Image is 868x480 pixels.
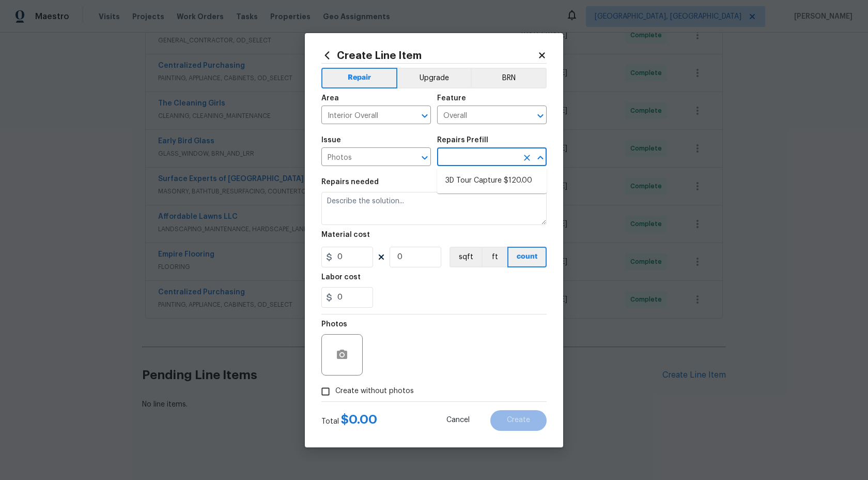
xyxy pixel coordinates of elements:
[321,68,397,88] button: Repair
[450,247,482,267] button: sqft
[321,178,379,186] h5: Repairs needed
[321,137,341,144] h5: Issue
[533,109,548,123] button: Open
[437,137,488,144] h5: Repairs Prefill
[321,231,370,238] h5: Material cost
[507,416,530,424] span: Create
[397,68,471,88] button: Upgrade
[417,109,432,123] button: Open
[507,247,547,267] button: count
[490,410,547,431] button: Create
[341,413,377,426] span: $ 0.00
[321,50,537,61] h2: Create Line Item
[430,410,486,431] button: Cancel
[437,172,547,189] li: 3D Tour Capture $120.00
[321,274,361,281] h5: Labor cost
[520,151,534,165] button: Clear
[533,151,548,165] button: Close
[482,247,507,267] button: ft
[446,416,470,424] span: Cancel
[471,68,547,88] button: BRN
[321,414,377,427] div: Total
[417,151,432,165] button: Open
[321,321,347,328] h5: Photos
[321,95,339,102] h5: Area
[437,95,466,102] h5: Feature
[335,386,414,397] span: Create without photos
